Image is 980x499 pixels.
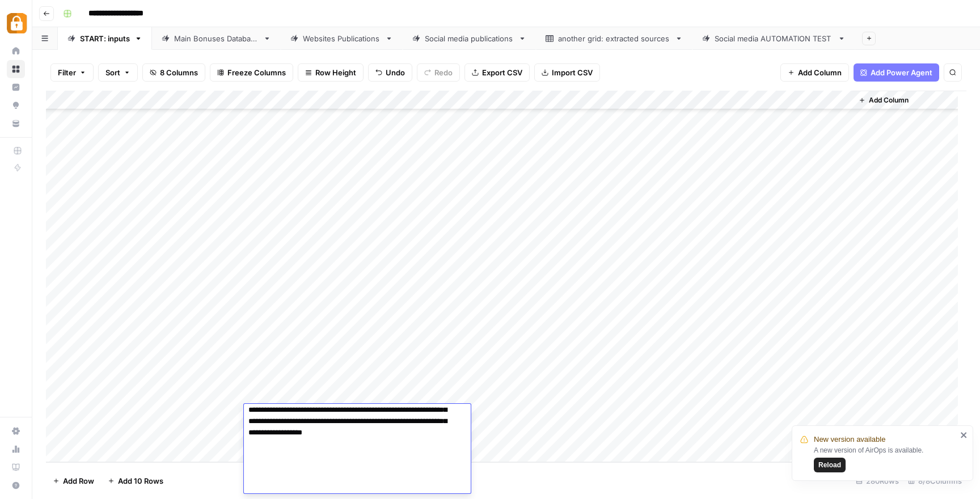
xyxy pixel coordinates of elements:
a: Websites Publications [281,27,403,50]
img: Adzz Logo [7,13,27,33]
a: Opportunities [7,96,25,114]
div: Social media publications [425,33,514,44]
button: Sort [98,63,138,82]
a: Your Data [7,114,25,133]
span: Freeze Columns [227,67,286,78]
span: New version available [814,434,885,445]
div: another grid: extracted sources [558,33,670,44]
div: Websites Publications [303,33,381,44]
span: Export CSV [482,67,522,78]
div: 280 Rows [851,472,903,490]
span: Import CSV [552,67,593,78]
span: Add Power Agent [871,67,932,78]
button: close [960,430,968,440]
span: Add Row [63,475,94,487]
button: 8 Columns [142,63,205,82]
div: START: inputs [80,33,130,44]
a: Browse [7,60,25,78]
span: Add 10 Rows [118,475,163,487]
button: Row Height [298,63,364,82]
button: Add Row [46,472,101,490]
button: Export CSV [464,63,530,82]
button: Reload [814,458,846,472]
div: 8/8 Columns [903,472,966,490]
span: Reload [818,460,841,470]
div: Social media AUTOMATION TEST [715,33,833,44]
a: Social media AUTOMATION TEST [692,27,855,50]
span: Row Height [315,67,356,78]
button: Add Power Agent [854,63,939,82]
a: Insights [7,78,25,96]
button: Help + Support [7,476,25,494]
a: Learning Hub [7,458,25,476]
a: Settings [7,422,25,440]
button: Undo [368,63,412,82]
a: Main Bonuses Database [152,27,281,50]
span: Redo [434,67,453,78]
button: Filter [50,63,94,82]
span: 8 Columns [160,67,198,78]
a: Usage [7,440,25,458]
a: START: inputs [58,27,152,50]
button: Add Column [854,93,913,108]
a: Social media publications [403,27,536,50]
button: Add 10 Rows [101,472,170,490]
button: Redo [417,63,460,82]
div: Main Bonuses Database [174,33,259,44]
span: Filter [58,67,76,78]
a: Home [7,42,25,60]
span: Add Column [798,67,842,78]
span: Add Column [869,95,909,105]
span: Sort [105,67,120,78]
a: another grid: extracted sources [536,27,692,50]
button: Add Column [780,63,849,82]
div: A new version of AirOps is available. [814,445,957,472]
span: Undo [386,67,405,78]
button: Workspace: Adzz [7,9,25,37]
button: Freeze Columns [210,63,293,82]
button: Import CSV [534,63,600,82]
